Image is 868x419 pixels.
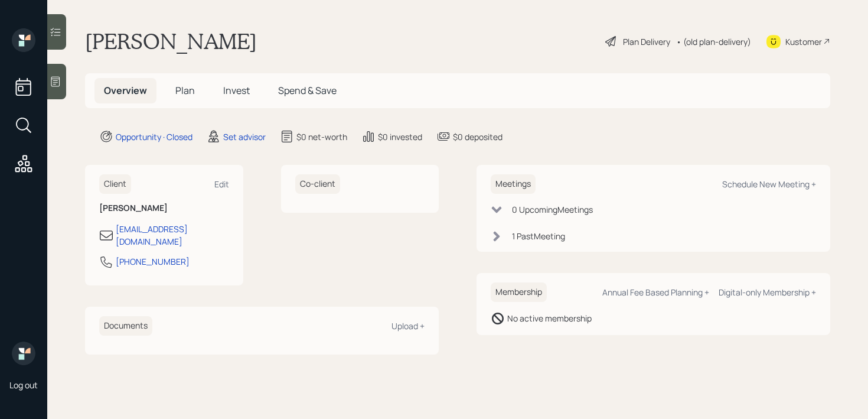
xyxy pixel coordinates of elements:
div: [EMAIL_ADDRESS][DOMAIN_NAME] [116,223,229,248]
h6: Co-client [295,174,340,194]
h6: Documents [99,316,152,336]
div: Set advisor [223,131,266,143]
div: Edit [214,178,229,190]
div: Schedule New Meeting + [722,178,816,190]
h6: [PERSON_NAME] [99,203,229,213]
div: No active membership [507,312,592,324]
h1: [PERSON_NAME] [85,28,257,54]
div: Upload + [391,320,425,332]
div: $0 net-worth [296,131,347,143]
h6: Client [99,174,131,194]
h6: Membership [491,282,547,302]
div: 1 Past Meeting [512,230,565,242]
div: • (old plan-delivery) [676,35,751,48]
div: Plan Delivery [623,35,670,48]
div: 0 Upcoming Meeting s [512,203,593,216]
h6: Meetings [491,174,536,194]
div: Digital-only Membership + [719,287,816,298]
span: Spend & Save [278,84,337,97]
div: Annual Fee Based Planning + [602,287,709,298]
div: Kustomer [785,35,822,48]
div: $0 deposited [453,131,502,143]
span: Invest [223,84,250,97]
div: Log out [9,379,38,391]
span: Overview [104,84,147,97]
img: retirable_logo.png [12,342,35,365]
span: Plan [175,84,195,97]
div: [PHONE_NUMBER] [116,255,190,268]
div: $0 invested [378,131,422,143]
div: Opportunity · Closed [116,131,192,143]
